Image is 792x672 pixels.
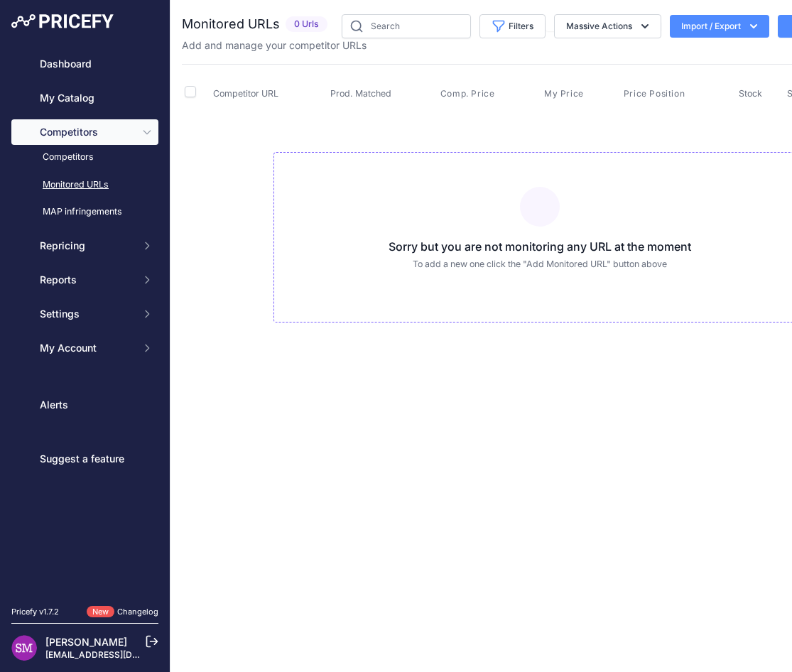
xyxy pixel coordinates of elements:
span: Repricing [40,239,133,253]
span: Settings [40,307,133,321]
button: Reports [11,267,158,293]
span: Stock [739,88,762,99]
button: Massive Actions [554,14,661,38]
a: [EMAIL_ADDRESS][DOMAIN_NAME] [45,649,194,660]
span: Comp. Price [440,88,495,99]
div: Pricefy v1.7.2 [11,606,59,618]
button: My Account [11,335,158,361]
span: My Account [40,341,133,355]
button: Repricing [11,233,158,259]
a: Monitored URLs [11,173,158,197]
nav: Sidebar [11,51,158,589]
button: Comp. Price [440,88,498,99]
button: Filters [479,14,546,38]
button: My Price [544,88,587,99]
a: MAP infringements [11,200,158,224]
button: Settings [11,301,158,327]
input: Search [342,14,471,38]
h2: Monitored URLs [182,14,280,34]
span: New [87,606,114,618]
a: My Catalog [11,85,158,111]
a: [PERSON_NAME] [45,636,127,648]
span: Competitor URL [213,88,278,99]
button: Competitors [11,119,158,145]
button: Price Position [624,88,688,99]
a: Suggest a feature [11,446,158,472]
span: Prod. Matched [330,88,391,99]
img: Pricefy Logo [11,14,114,28]
span: Competitors [40,125,133,139]
a: Competitors [11,145,158,170]
span: 0 Urls [286,16,327,33]
button: Import / Export [670,15,769,38]
a: Dashboard [11,51,158,77]
span: Reports [40,273,133,287]
a: Alerts [11,392,158,418]
a: Changelog [117,607,158,617]
span: My Price [544,88,584,99]
p: Add and manage your competitor URLs [182,38,367,53]
span: Price Position [624,88,685,99]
